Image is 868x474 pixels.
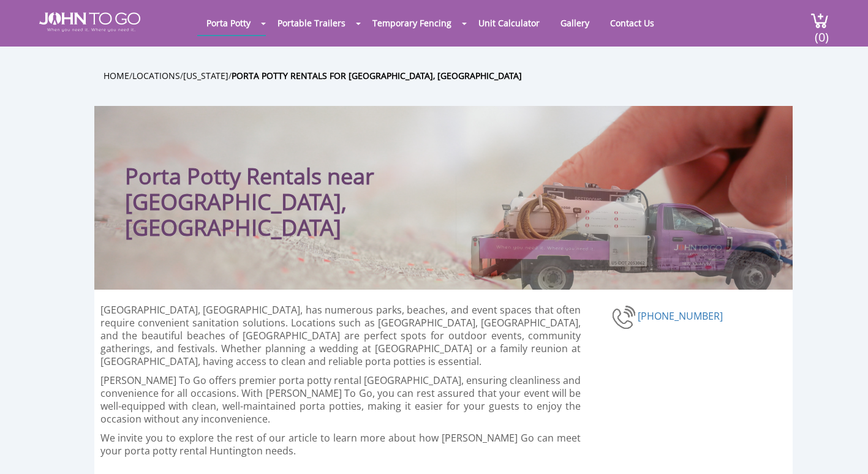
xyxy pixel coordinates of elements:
p: [PERSON_NAME] To Go offers premier porta potty rental [GEOGRAPHIC_DATA], ensuring cleanliness and... [100,374,581,426]
a: [PHONE_NUMBER] [638,309,723,322]
img: Truck [456,176,787,290]
a: Locations [132,70,180,81]
a: Unit Calculator [469,11,549,35]
a: Temporary Fencing [363,11,461,35]
a: Porta Potty [197,11,260,35]
a: [US_STATE] [183,70,228,81]
a: Home [104,70,129,81]
a: Portable Trailers [268,11,355,35]
ul: / / / [104,69,802,83]
img: cart a [810,12,829,29]
span: (0) [814,19,829,45]
a: Porta Potty Rentals for [GEOGRAPHIC_DATA], [GEOGRAPHIC_DATA] [232,70,522,81]
img: JOHN to go [39,12,140,32]
h1: Porta Potty Rentals near [GEOGRAPHIC_DATA], [GEOGRAPHIC_DATA] [125,130,520,241]
img: phone-number [612,304,638,331]
a: Gallery [551,11,598,35]
p: [GEOGRAPHIC_DATA], [GEOGRAPHIC_DATA], has numerous parks, beaches, and event spaces that often re... [100,304,581,368]
p: We invite you to explore the rest of our article to learn more about how [PERSON_NAME] Go can mee... [100,432,581,457]
a: Contact Us [601,11,663,35]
